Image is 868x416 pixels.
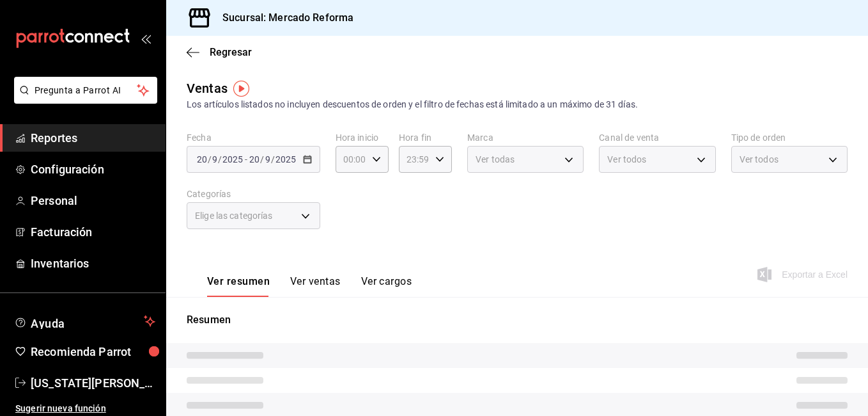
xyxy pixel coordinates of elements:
div: Los artículos listados no incluyen descuentos de orden y el filtro de fechas está limitado a un m... [187,98,848,111]
span: / [208,154,212,164]
input: ---- [222,154,244,164]
span: Sugerir nueva función [15,402,155,415]
label: Fecha [187,133,320,142]
span: Ver todas [476,153,515,166]
p: Resumen [187,312,848,328]
input: -- [249,154,260,164]
span: Ver todos [607,153,646,166]
span: Elige las categorías [195,209,273,222]
button: Ver resumen [207,275,270,297]
input: -- [212,154,218,164]
label: Categorías [187,189,320,198]
img: Tooltip marker [233,81,249,97]
span: Facturación [31,223,155,241]
span: / [271,154,275,164]
button: Ver cargos [361,275,412,297]
span: Regresar [210,46,252,58]
span: Personal [31,192,155,209]
span: / [260,154,264,164]
div: navigation tabs [207,275,412,297]
button: Ver ventas [290,275,341,297]
h3: Sucursal: Mercado Reforma [212,10,353,26]
span: Ver todos [740,153,779,166]
button: open_drawer_menu [141,33,151,44]
button: Regresar [187,46,252,58]
label: Canal de venta [599,133,715,142]
span: Configuración [31,161,155,178]
span: Ayuda [31,314,139,329]
span: Pregunta a Parrot AI [35,84,137,97]
span: / [218,154,222,164]
input: -- [196,154,208,164]
div: Ventas [187,79,228,98]
label: Tipo de orden [731,133,848,142]
a: Pregunta a Parrot AI [9,93,157,106]
input: ---- [275,154,297,164]
label: Hora inicio [336,133,389,142]
span: Inventarios [31,255,155,272]
span: Recomienda Parrot [31,343,155,360]
span: Reportes [31,129,155,147]
span: - [245,154,247,164]
input: -- [265,154,271,164]
button: Pregunta a Parrot AI [14,77,157,104]
label: Marca [467,133,584,142]
label: Hora fin [399,133,452,142]
span: [US_STATE][PERSON_NAME] [31,374,155,392]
